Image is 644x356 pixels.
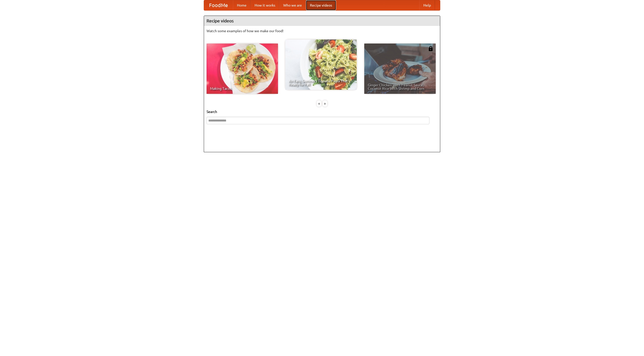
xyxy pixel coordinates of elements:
a: Who we are [279,0,306,10]
a: Help [419,0,435,10]
a: Home [233,0,251,10]
a: How it works [251,0,279,10]
img: 483408.png [428,46,433,51]
span: An Easy, Summery Tomato Pasta That's Ready for Fall [289,79,353,86]
a: Making Tacos [207,44,278,94]
p: Watch some examples of how we make our food! [207,28,437,33]
div: » [323,100,327,107]
a: An Easy, Summery Tomato Pasta That's Ready for Fall [285,39,357,90]
a: Recipe videos [306,0,336,10]
h5: Search [207,109,437,114]
h4: Recipe videos [204,16,440,26]
a: FoodMe [204,0,233,10]
div: « [317,100,321,107]
span: Making Tacos [210,87,274,90]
